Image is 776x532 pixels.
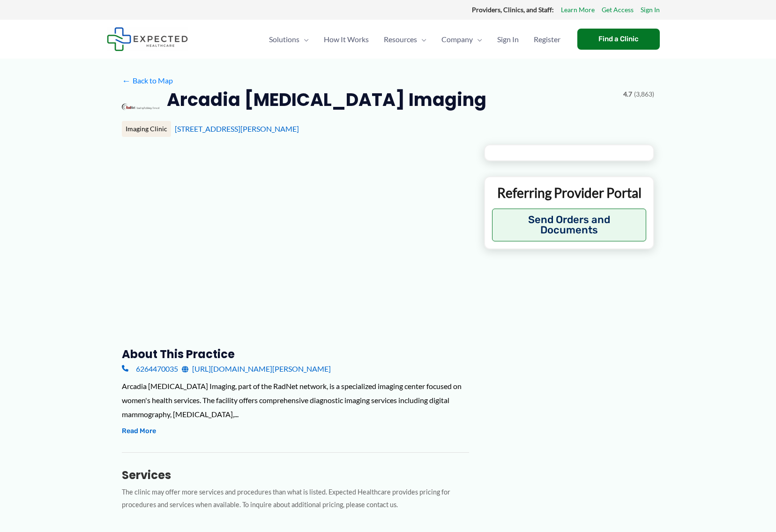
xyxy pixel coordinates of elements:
[384,23,417,56] span: Resources
[122,347,469,361] h3: About this practice
[577,29,660,50] a: Find a Clinic
[376,23,434,56] a: ResourcesMenu Toggle
[182,362,331,376] a: [URL][DOMAIN_NAME][PERSON_NAME]
[490,23,526,56] a: Sign In
[122,74,173,88] a: ←Back to Map
[122,486,469,511] p: The clinic may offer more services and procedures than what is listed. Expected Healthcare provid...
[175,124,299,133] a: [STREET_ADDRESS][PERSON_NAME]
[299,23,309,56] span: Menu Toggle
[107,27,188,51] img: Expected Healthcare Logo - side, dark font, small
[417,23,426,56] span: Menu Toggle
[472,6,554,14] strong: Providers, Clinics, and Staff:
[122,76,131,85] span: ←
[261,23,316,56] a: SolutionsMenu Toggle
[122,426,156,437] button: Read More
[641,4,660,16] a: Sign In
[434,23,490,56] a: CompanyMenu Toggle
[492,209,646,241] button: Send Orders and Documents
[269,23,299,56] span: Solutions
[473,23,482,56] span: Menu Toggle
[534,23,560,56] span: Register
[526,23,568,56] a: Register
[167,88,486,111] h2: Arcadia [MEDICAL_DATA] Imaging
[561,4,595,16] a: Learn More
[602,4,634,16] a: Get Access
[634,88,654,100] span: (3,863)
[441,23,473,56] span: Company
[316,23,376,56] a: How It Works
[122,362,178,376] a: 6264470035
[623,88,632,100] span: 4.7
[261,23,568,56] nav: Primary Site Navigation
[122,121,171,137] div: Imaging Clinic
[324,23,369,56] span: How It Works
[122,379,469,421] div: Arcadia [MEDICAL_DATA] Imaging, part of the RadNet network, is a specialized imaging center focus...
[492,184,646,201] p: Referring Provider Portal
[497,23,519,56] span: Sign In
[122,468,469,482] h3: Services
